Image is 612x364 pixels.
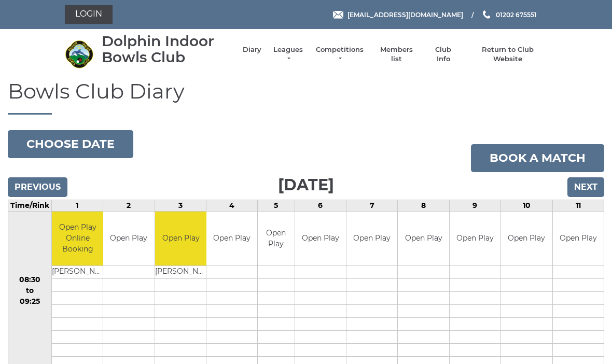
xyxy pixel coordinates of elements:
[333,10,463,20] a: Email [EMAIL_ADDRESS][DOMAIN_NAME]
[428,45,458,64] a: Club Info
[8,177,67,197] input: Previous
[347,10,463,18] span: [EMAIL_ADDRESS][DOMAIN_NAME]
[374,45,418,64] a: Members list
[8,130,133,158] button: Choose date
[272,45,304,64] a: Leagues
[155,212,207,266] td: Open Play
[315,45,365,64] a: Competitions
[450,212,500,266] td: Open Play
[52,266,104,279] td: [PERSON_NAME]
[65,40,93,68] img: Dolphin Indoor Bowls Club
[333,11,343,19] img: Email
[481,10,537,20] a: Phone us 01202 675551
[206,200,257,211] td: 4
[295,212,346,266] td: Open Play
[206,212,257,266] td: Open Play
[295,200,346,211] td: 6
[567,177,604,197] input: Next
[346,212,397,266] td: Open Play
[469,45,547,64] a: Return to Club Website
[496,10,537,18] span: 01202 675551
[155,200,206,211] td: 3
[155,266,207,279] td: [PERSON_NAME]
[398,200,449,211] td: 8
[243,45,261,54] a: Diary
[8,200,52,211] td: Time/Rink
[552,200,604,211] td: 11
[398,212,449,266] td: Open Play
[103,212,154,266] td: Open Play
[51,200,103,211] td: 1
[102,33,232,65] div: Dolphin Indoor Bowls Club
[553,212,604,266] td: Open Play
[8,80,604,115] h1: Bowls Club Diary
[258,200,295,211] td: 5
[483,10,490,19] img: Phone us
[258,212,294,266] td: Open Play
[65,5,113,24] a: Login
[52,212,104,266] td: Open Play Online Booking
[471,144,604,172] a: Book a match
[103,200,155,211] td: 2
[449,200,500,211] td: 9
[346,200,398,211] td: 7
[501,200,552,211] td: 10
[501,212,552,266] td: Open Play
